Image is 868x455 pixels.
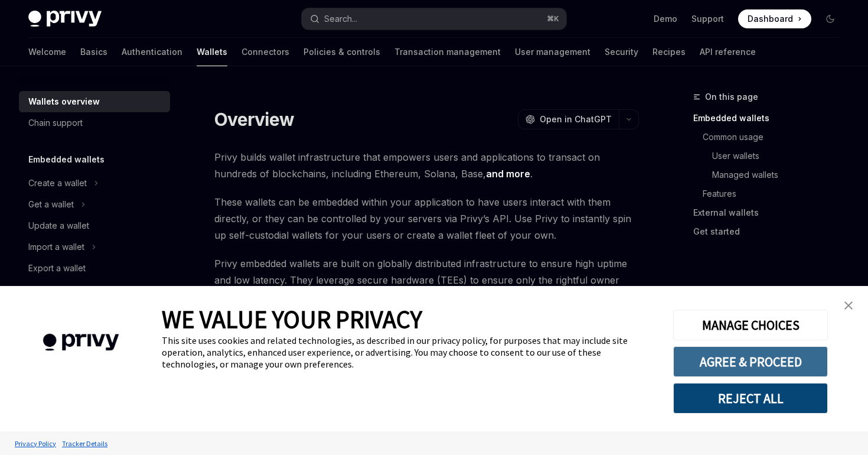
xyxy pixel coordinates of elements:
[19,194,170,215] button: Get a wallet
[693,203,849,222] a: External wallets
[59,433,110,454] a: Tracker Details
[18,317,144,368] img: company logo
[19,112,170,134] a: Chain support
[547,14,559,24] span: ⌘ K
[693,128,849,147] a: Common usage
[162,334,655,370] div: This site uses cookies and related technologies, as described in our privacy policy, for purposes...
[700,38,756,66] a: API reference
[605,38,638,66] a: Security
[214,194,639,243] span: These wallets can be embedded within your application to have users interact with them directly, ...
[324,12,357,26] div: Search...
[518,109,619,129] button: Open in ChatGPT
[673,383,828,414] button: REJECT ALL
[122,38,182,66] a: Authentication
[693,184,849,203] a: Features
[214,149,639,182] span: Privy builds wallet infrastructure that empowers users and applications to transact on hundreds o...
[652,38,686,66] a: Recipes
[28,219,89,233] div: Update a wallet
[837,294,860,317] a: close banner
[486,168,530,180] a: and more
[19,215,170,236] a: Update a wallet
[242,38,289,66] a: Connectors
[12,433,59,454] a: Privacy Policy
[28,197,74,212] div: Get a wallet
[748,13,793,25] span: Dashboard
[540,113,612,125] span: Open in ChatGPT
[28,152,105,167] h5: Embedded wallets
[19,279,170,314] a: Enabling server-side access to user wallets
[28,116,83,130] div: Chain support
[28,176,87,190] div: Create a wallet
[693,109,849,128] a: Embedded wallets
[19,91,170,112] a: Wallets overview
[302,8,566,30] button: Search...⌘K
[693,147,849,165] a: User wallets
[28,95,100,109] div: Wallets overview
[844,301,853,310] img: close banner
[28,282,163,311] div: Enabling server-side access to user wallets
[28,240,84,254] div: Import a wallet
[28,38,66,66] a: Welcome
[304,38,380,66] a: Policies & controls
[821,9,840,28] button: Toggle dark mode
[80,38,107,66] a: Basics
[693,165,849,184] a: Managed wallets
[162,304,422,334] span: WE VALUE YOUR PRIVACY
[19,173,170,194] button: Create a wallet
[673,346,828,377] button: AGREE & PROCEED
[28,11,102,27] img: dark logo
[28,261,86,275] div: Export a wallet
[19,236,170,258] button: Import a wallet
[673,310,828,340] button: MANAGE CHOICES
[654,13,677,25] a: Demo
[197,38,227,66] a: Wallets
[214,255,639,305] span: Privy embedded wallets are built on globally distributed infrastructure to ensure high uptime and...
[705,90,758,104] span: On this page
[693,222,849,241] a: Get started
[214,109,294,130] h1: Overview
[515,38,590,66] a: User management
[19,258,170,279] a: Export a wallet
[394,38,501,66] a: Transaction management
[691,13,724,25] a: Support
[738,9,811,28] a: Dashboard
